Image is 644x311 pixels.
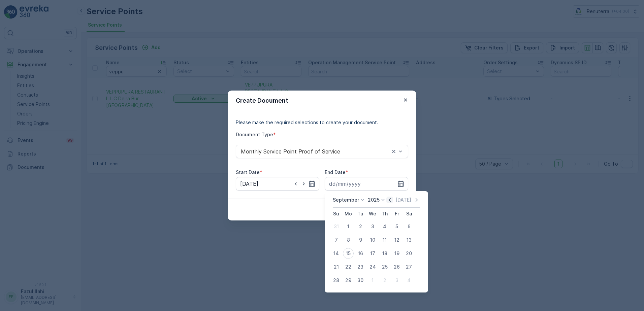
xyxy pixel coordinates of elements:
[391,262,402,272] div: 26
[325,169,346,175] label: End Date
[395,197,411,203] p: [DATE]
[367,262,378,272] div: 24
[368,197,380,203] p: 2025
[343,248,354,259] div: 15
[379,208,391,220] th: Thursday
[379,275,390,286] div: 2
[331,221,342,232] div: 31
[404,248,414,259] div: 20
[379,248,390,259] div: 18
[354,208,366,220] th: Tuesday
[379,262,390,272] div: 25
[236,96,288,105] p: Create Document
[355,248,366,259] div: 16
[343,275,354,286] div: 29
[325,177,408,191] input: dd/mm/yyyy
[404,262,414,272] div: 27
[331,248,342,259] div: 14
[330,208,342,220] th: Sunday
[355,235,366,245] div: 9
[343,235,354,245] div: 8
[367,275,378,286] div: 1
[343,221,354,232] div: 1
[343,262,354,272] div: 22
[367,235,378,245] div: 10
[342,208,354,220] th: Monday
[391,208,403,220] th: Friday
[236,177,319,191] input: dd/mm/yyyy
[367,221,378,232] div: 3
[404,221,414,232] div: 6
[403,208,415,220] th: Saturday
[404,235,414,245] div: 13
[331,235,342,245] div: 7
[355,221,366,232] div: 2
[391,235,402,245] div: 12
[355,275,366,286] div: 30
[391,248,402,259] div: 19
[331,275,342,286] div: 28
[391,275,402,286] div: 3
[379,235,390,245] div: 11
[355,262,366,272] div: 23
[333,197,359,203] p: September
[366,208,379,220] th: Wednesday
[379,221,390,232] div: 4
[236,169,260,175] label: Start Date
[391,221,402,232] div: 5
[331,262,342,272] div: 21
[236,132,273,137] label: Document Type
[404,275,414,286] div: 4
[236,119,408,126] p: Please make the required selections to create your document.
[367,248,378,259] div: 17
